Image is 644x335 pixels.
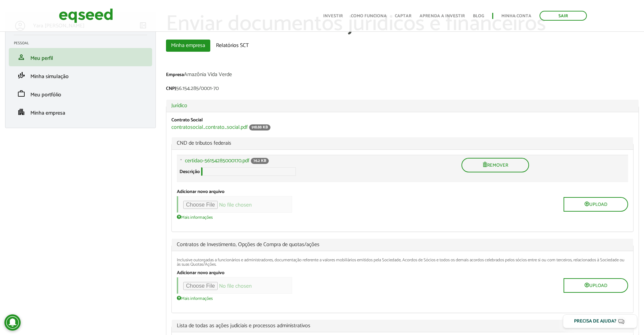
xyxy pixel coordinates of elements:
span: Lista de todas as ações judiciais e processos administrativos [177,323,628,329]
a: personMeu perfil [14,53,147,61]
a: Aprenda a investir [420,14,465,18]
label: CNPJ [166,87,176,91]
a: Arraste para reordenar [174,158,185,167]
a: Como funciona [351,14,387,18]
a: Minha empresa [166,40,210,52]
label: Empresa [166,73,184,77]
button: Remover [461,158,529,172]
a: Relatórios SCT [211,40,254,52]
a: Captar [395,14,411,18]
span: apartment [17,108,25,116]
button: Upload [564,197,628,212]
button: Upload [564,278,628,293]
a: Mais informações [177,295,213,301]
span: person [17,53,25,61]
span: Minha simulação [30,72,69,81]
a: certidao-56154285000170.pdf [185,158,249,164]
li: Minha simulação [9,66,152,85]
span: 918.88 KB [249,124,270,130]
div: Inclusive outorgadas a funcionários e administradores, documentação referente a valores mobiliári... [177,258,628,267]
a: Jurídico [171,103,634,109]
span: Meu portfólio [30,90,61,99]
a: Minha conta [501,14,531,18]
a: Mais informações [177,214,213,220]
label: Adicionar novo arquivo [177,190,224,194]
a: contratosocial_contrato_social.pdf [171,125,248,130]
label: Descrição [180,170,200,174]
span: 76.2 KB [251,158,269,164]
a: finance_modeMinha simulação [14,71,147,79]
a: Investir [323,14,343,18]
span: Minha empresa [30,109,65,118]
img: EqSeed [59,7,113,25]
li: Meu portfólio [9,85,152,103]
a: Sair [540,11,587,21]
h2: Pessoal [14,41,152,45]
label: Adicionar novo arquivo [177,271,224,276]
a: Blog [473,14,484,18]
label: Contrato Social [171,118,203,123]
span: CND de tributos federais [177,141,628,146]
li: Minha empresa [9,103,152,121]
div: Amazônia Vida Verde [166,72,639,79]
span: work [17,90,25,98]
span: Meu perfil [30,54,53,63]
div: 56.154.285/0001-70 [166,86,639,93]
span: finance_mode [17,71,25,79]
a: apartmentMinha empresa [14,108,147,116]
a: workMeu portfólio [14,90,147,98]
span: Contratos de Investimento, Opções de Compra de quotas/ações [177,242,628,247]
li: Meu perfil [9,48,152,66]
h1: Enviar documentos jurídicos e financeiros [166,13,639,36]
